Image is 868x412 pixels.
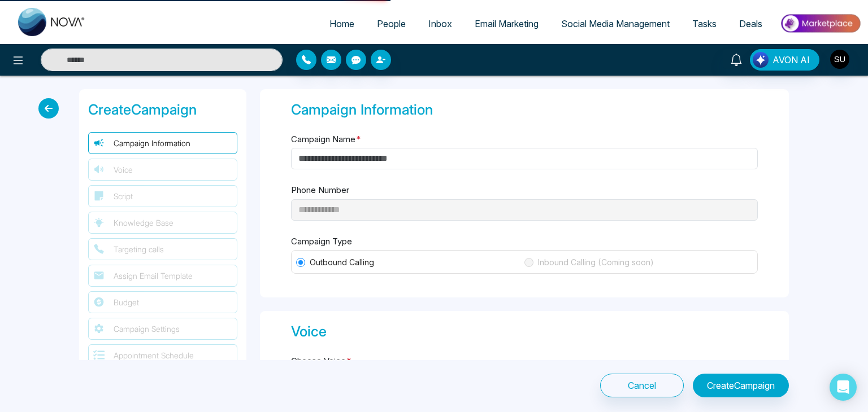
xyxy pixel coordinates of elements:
[114,296,139,308] span: Budget
[114,190,133,202] span: Script
[114,137,190,149] span: Campaign Information
[114,323,180,335] span: Campaign Settings
[600,374,684,397] button: Cancel
[463,13,550,34] a: Email Marketing
[561,18,670,29] span: Social Media Management
[114,270,193,282] span: Assign Email Template
[692,18,717,29] span: Tasks
[114,349,194,361] span: Appointment Schedule
[291,99,758,121] div: Campaign Information
[366,13,417,34] a: People
[693,374,789,397] button: CreateCampaign
[779,11,861,36] img: Market-place.gif
[291,355,351,368] label: Choose Voice
[291,184,349,197] label: Phone Number
[88,99,237,121] div: Create Campaign
[417,13,463,34] a: Inbox
[753,52,769,68] img: Lead Flow
[533,256,658,269] span: Inbound Calling (Coming soon)
[18,8,86,36] img: Nova CRM Logo
[830,50,849,69] img: User Avatar
[830,374,857,401] div: Open Intercom Messenger
[750,49,819,71] button: AVON AI
[305,256,379,269] span: Outbound Calling
[114,164,133,176] span: Voice
[772,53,810,67] span: AVON AI
[114,243,164,255] span: Targeting calls
[291,133,361,146] label: Campaign Name
[291,321,758,343] div: Voice
[550,13,681,34] a: Social Media Management
[681,13,728,34] a: Tasks
[114,217,173,229] span: Knowledge Base
[728,13,774,34] a: Deals
[291,235,352,248] label: Campaign Type
[739,18,762,29] span: Deals
[428,18,452,29] span: Inbox
[377,18,406,29] span: People
[475,18,539,29] span: Email Marketing
[318,13,366,34] a: Home
[329,18,354,29] span: Home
